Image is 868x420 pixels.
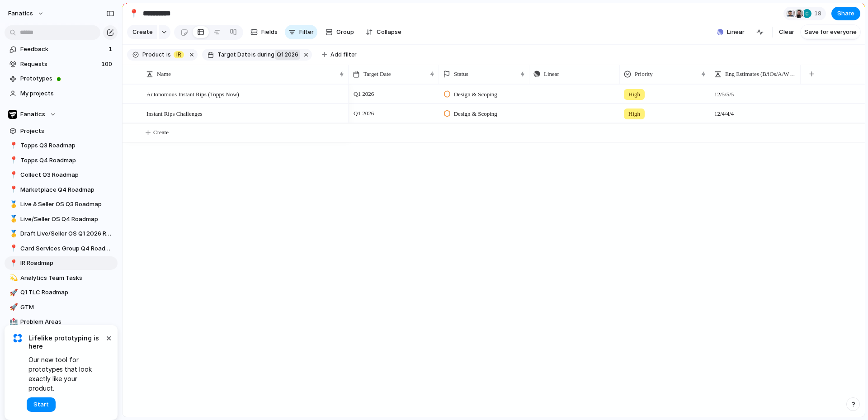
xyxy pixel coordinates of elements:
[711,104,800,118] span: 12/4/4/4
[5,154,118,167] a: 📍Topps Q4 Roadmap
[8,259,17,268] button: 📍
[316,48,362,61] button: Add filter
[108,45,114,54] span: 1
[157,70,171,79] span: Name
[8,200,17,209] button: 🥇
[635,70,653,79] span: Priority
[8,9,33,18] span: fanatics
[127,25,157,39] button: Create
[20,156,114,165] span: Topps Q4 Roadmap
[814,9,824,18] span: 18
[127,6,141,21] button: 📍
[20,185,114,194] span: Marketplace Q4 Roadmap
[20,215,114,224] span: Live/Seller OS Q4 Roadmap
[5,87,118,100] a: My projects
[711,85,800,99] span: 12/5/5/5
[5,42,118,56] a: Feedback1
[801,25,860,39] button: Save for everyone
[103,332,114,343] button: Dismiss
[9,288,16,298] div: 🚀
[20,229,114,238] span: Draft Live/Seller OS Q1 2026 Roadmap
[628,109,640,118] span: High
[330,51,357,59] span: Add filter
[20,141,114,150] span: Topps Q3 Roadmap
[454,90,497,99] span: Design & Scoping
[275,50,300,60] button: Q1 2026
[779,28,794,37] span: Clear
[146,89,239,99] span: Autonomous Instant Rips (Topps Now)
[20,288,114,297] span: Q1 TLC Roadmap
[166,51,171,59] span: is
[9,302,16,312] div: 🚀
[20,45,106,54] span: Feedback
[142,51,165,59] span: Product
[9,243,16,254] div: 📍
[454,70,468,79] span: Status
[146,108,203,118] span: Instant Rips Challenges
[5,108,118,121] button: Fanatics
[8,156,17,165] button: 📍
[20,317,114,326] span: Problem Areas
[20,89,114,98] span: My projects
[8,229,17,238] button: 🥇
[132,28,153,37] span: Create
[837,9,854,18] span: Share
[285,25,317,39] button: Filter
[20,274,114,283] span: Analytics Team Tasks
[28,334,104,350] span: Lifelike prototyping is here
[9,273,16,283] div: 💫
[5,227,118,241] a: 🥇Draft Live/Seller OS Q1 2026 Roadmap
[831,7,860,20] button: Share
[299,28,314,37] span: Filter
[5,212,118,226] a: 🥇Live/Seller OS Q4 Roadmap
[5,124,118,138] a: Projects
[5,271,118,285] a: 💫Analytics Team Tasks
[20,170,114,179] span: Collect Q3 Roadmap
[727,28,745,37] span: Linear
[20,244,114,253] span: Card Services Group Q4 Roadmap
[5,286,118,299] a: 🚀Q1 TLC Roadmap
[251,51,256,59] span: is
[363,70,391,79] span: Target Date
[8,317,17,326] button: 🏥
[5,315,118,329] a: 🏥Problem Areas
[5,242,118,255] a: 📍Card Services Group Q4 Roadmap
[713,25,748,39] button: Linear
[20,110,45,119] span: Fanatics
[5,72,118,85] a: Prototypes
[775,25,798,39] button: Clear
[454,109,497,118] span: Design & Scoping
[8,170,17,179] button: 📍
[5,57,118,71] a: Requests100
[20,200,114,209] span: Live & Seller OS Q3 Roadmap
[9,317,16,327] div: 🏥
[8,185,17,194] button: 📍
[28,355,104,393] span: Our new tool for prototypes that look exactly like your product.
[261,28,278,37] span: Fields
[33,400,49,409] span: Start
[5,301,118,314] a: 🚀GTM
[5,198,118,211] a: 🥇Live & Seller OS Q3 Roadmap
[129,7,139,19] div: 📍
[321,25,359,39] button: Group
[5,256,118,270] a: 📍IR Roadmap
[5,183,118,197] a: 📍Marketplace Q4 Roadmap
[544,70,559,79] span: Linear
[5,168,118,182] a: 📍Collect Q3 Roadmap
[250,50,276,60] button: isduring
[101,60,114,69] span: 100
[9,214,16,224] div: 🥇
[20,303,114,312] span: GTM
[20,127,114,136] span: Projects
[256,51,274,59] span: during
[9,258,16,269] div: 📍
